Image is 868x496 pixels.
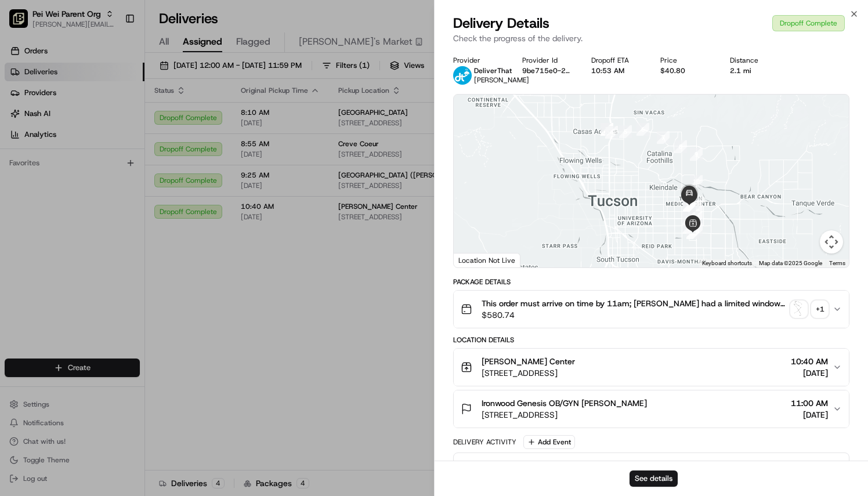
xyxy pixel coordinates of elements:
div: Location Not Live [454,253,520,267]
button: 9be715e0-293c-4fc6-964d-e50b5cf6bb37 [522,66,573,75]
img: profile_deliverthat_partner.png [453,66,472,85]
p: Welcome 👋 [12,46,211,64]
div: Provider [453,56,504,65]
span: 11:00 AM [791,397,828,409]
div: 8 [670,136,692,158]
div: $40.80 [660,66,711,75]
button: This order must arrive on time by 11am; [PERSON_NAME] had a limited window for his lunch meeting.... [454,291,849,328]
img: signature_proof_of_delivery image [791,301,807,317]
p: Check the progress of the delivery. [453,32,849,44]
button: Start new chat [197,114,211,128]
div: 2.1 mi [730,66,780,75]
span: Ironwood Genesis OB/GYN [PERSON_NAME] [482,397,647,409]
span: Map data ©2025 Google [759,260,822,266]
div: 6 [632,118,654,140]
button: Keyboard shortcuts [702,259,752,267]
span: DeliverThat [474,66,512,75]
span: Knowledge Base [23,168,89,179]
div: Delivery Activity [453,437,516,447]
img: Google [457,252,495,267]
div: 3 [596,118,618,140]
div: 10:53 AM [591,66,642,75]
img: 1736555255976-a54dd68f-1ca7-489b-9aae-adbdc363a1c4 [12,110,32,131]
div: 7 [652,126,674,149]
a: Powered byPylon [82,195,140,205]
div: Price [660,56,711,65]
a: Terms (opens in new tab) [829,260,845,266]
a: 💻API Documentation [93,163,191,184]
a: 📗Knowledge Base [7,163,93,184]
span: [DATE] [791,409,828,421]
div: We're available if you need us! [39,122,147,131]
div: 18 [678,208,700,230]
span: This order must arrive on time by 11am; [PERSON_NAME] had a limited window for his lunch meeting.... [482,298,786,309]
button: [PERSON_NAME] Center[STREET_ADDRESS]10:40 AM[DATE] [454,349,849,386]
span: [STREET_ADDRESS] [482,409,647,421]
img: Nash [12,11,35,34]
div: 13 [685,207,707,229]
div: Distance [730,56,780,65]
button: signature_proof_of_delivery image+1 [791,301,828,317]
div: 14 [685,219,707,241]
div: 9 [685,143,707,165]
div: 5 [614,121,636,143]
div: 11 [685,193,707,215]
span: 10:40 AM [791,356,828,367]
span: [PERSON_NAME] [474,75,529,85]
div: Package Details [453,277,849,287]
button: See details [630,470,678,487]
span: [STREET_ADDRESS] [482,367,575,379]
div: Provider Id [522,56,573,65]
span: $580.74 [482,309,786,321]
div: + 1 [812,301,828,317]
span: [PERSON_NAME] Center [482,356,575,367]
span: API Documentation [110,168,186,179]
div: Start new chat [39,110,190,122]
div: 4 [601,121,623,143]
button: Ironwood Genesis OB/GYN [PERSON_NAME][STREET_ADDRESS]11:00 AM[DATE] [454,390,849,428]
span: [DATE] [791,367,828,379]
div: 📗 [12,169,21,178]
span: Delivery Details [453,14,549,32]
div: 10 [685,171,707,193]
div: 💻 [98,169,107,178]
a: Open this area in Google Maps (opens a new window) [457,252,495,267]
div: Dropoff ETA [591,56,642,65]
input: Clear [30,74,191,86]
div: Location Details [453,335,849,345]
button: Map camera controls [820,230,843,254]
div: 12 [685,201,707,223]
span: Pylon [115,196,140,205]
button: Add Event [523,435,575,449]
